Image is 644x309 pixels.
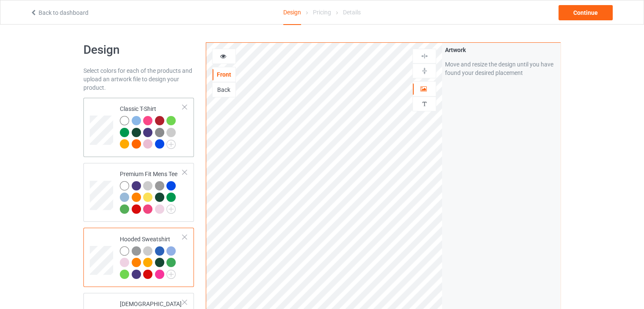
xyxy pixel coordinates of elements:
[120,105,183,148] div: Classic T-Shirt
[313,0,331,24] div: Pricing
[420,52,428,60] img: svg%3E%0A
[213,86,235,94] div: Back
[166,140,176,149] img: svg+xml;base64,PD94bWwgdmVyc2lvbj0iMS4wIiBlbmNvZGluZz0iVVRGLTgiPz4KPHN2ZyB3aWR0aD0iMjJweCIgaGVpZ2...
[83,98,194,157] div: Classic T-Shirt
[343,0,361,24] div: Details
[83,42,194,58] h1: Design
[83,66,194,92] div: Select colors for each of the products and upload an artwork file to design your product.
[283,0,301,25] div: Design
[166,270,176,279] img: svg+xml;base64,PD94bWwgdmVyc2lvbj0iMS4wIiBlbmNvZGluZz0iVVRGLTgiPz4KPHN2ZyB3aWR0aD0iMjJweCIgaGVpZ2...
[420,67,428,75] img: svg%3E%0A
[558,5,613,20] div: Continue
[83,228,194,287] div: Hooded Sweatshirt
[166,204,176,214] img: svg+xml;base64,PD94bWwgdmVyc2lvbj0iMS4wIiBlbmNvZGluZz0iVVRGLTgiPz4KPHN2ZyB3aWR0aD0iMjJweCIgaGVpZ2...
[120,170,183,213] div: Premium Fit Mens Tee
[30,9,88,16] a: Back to dashboard
[155,128,164,137] img: heather_texture.png
[120,235,183,279] div: Hooded Sweatshirt
[83,163,194,222] div: Premium Fit Mens Tee
[420,100,428,108] img: svg%3E%0A
[445,60,557,77] div: Move and resize the design until you have found your desired placement
[155,181,164,190] img: heather_texture.png
[445,46,557,54] div: Artwork
[213,70,235,79] div: Front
